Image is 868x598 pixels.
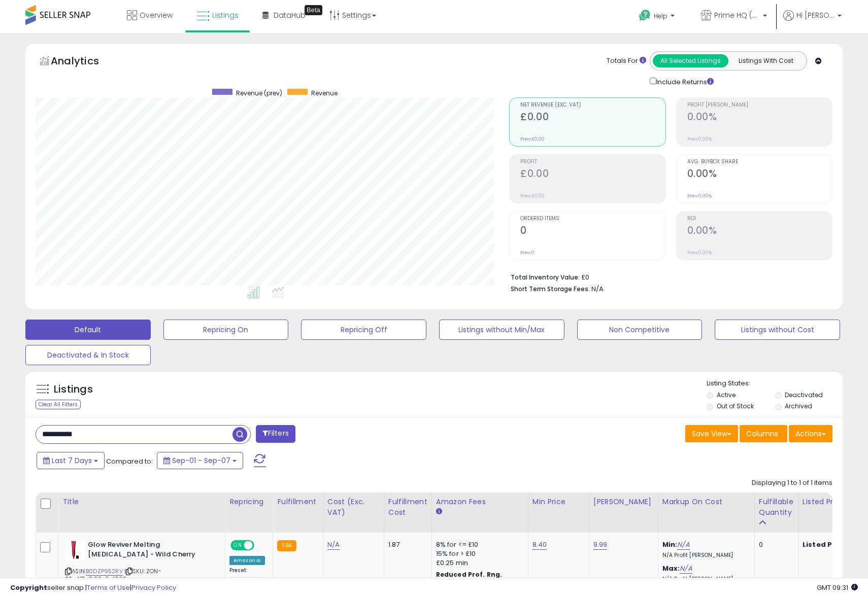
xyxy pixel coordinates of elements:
span: Avg. Buybox Share [687,159,832,165]
li: £0 [511,270,825,283]
div: Totals For [607,56,646,66]
span: Last 7 Days [52,455,92,466]
a: Privacy Policy [131,583,176,592]
span: ON [231,541,244,550]
span: 2025-09-17 09:31 GMT [817,583,858,592]
b: Max: [662,564,680,573]
span: Revenue [311,89,338,97]
b: Reduced Prof. Rng. [436,570,503,579]
button: All Selected Listings [653,54,728,67]
span: Compared to: [106,456,153,466]
button: Listings without Min/Max [439,320,564,340]
h2: 0.00% [687,225,832,238]
span: Profit [PERSON_NAME] [687,102,832,108]
p: N/A Profit [PERSON_NAME] [662,576,747,583]
span: Hi [PERSON_NAME] [796,10,834,20]
label: Out of Stock [717,402,754,410]
span: Profit [520,159,665,165]
b: Glow Reviver Melting [MEDICAL_DATA] - Wild Cherry [88,540,211,561]
div: Include Returns [642,76,726,87]
span: N/A [591,284,604,294]
small: Prev: 0.00% [687,250,712,256]
img: 316koY5Y-7L._SL40_.jpg [65,540,85,560]
label: Deactivated [785,391,823,399]
div: 1.87 [388,540,424,549]
div: Fulfillment [277,497,318,507]
button: Sep-01 - Sep-07 [157,452,243,469]
h5: Listings [54,382,93,397]
b: Listed Price: [803,540,849,549]
button: Repricing On [163,320,289,340]
button: Repricing Off [301,320,426,340]
a: N/A [677,540,689,550]
span: Prime HQ (Vat Reg) [714,10,760,20]
span: Sep-01 - Sep-07 [172,455,230,466]
a: 9.99 [593,540,608,550]
small: Prev: 0 [520,250,535,256]
div: Repricing [229,497,269,507]
span: ROI [687,216,832,222]
div: Fulfillment Cost [388,497,427,518]
a: B0DZP952RV [86,567,123,576]
div: Clear All Filters [36,400,81,409]
h2: 0 [520,225,665,238]
button: Listings without Cost [715,320,840,340]
span: Columns [746,429,778,439]
a: 8.40 [532,540,547,550]
span: OFF [253,541,269,550]
span: Ordered Items [520,216,665,222]
h2: £0.00 [520,168,665,182]
div: Tooltip anchor [305,5,322,15]
small: Prev: 0.00% [687,193,712,199]
button: Columns [740,425,787,442]
div: Fulfillable Quantity [759,497,794,518]
b: Min: [662,540,678,549]
button: Actions [789,425,832,442]
div: Min Price [532,497,585,507]
small: Prev: £0.00 [520,136,545,142]
h5: Analytics [51,54,119,71]
button: Default [25,320,151,340]
span: DataHub [274,10,306,20]
div: Preset: [229,567,265,590]
a: N/A [327,540,340,550]
strong: Copyright [10,583,47,592]
small: Prev: 0.00% [687,136,712,142]
label: Active [717,391,736,399]
th: The percentage added to the cost of goods (COGS) that forms the calculator for Min & Max prices. [658,493,754,533]
button: Deactivated & In Stock [25,345,151,365]
div: [PERSON_NAME] [593,497,654,507]
span: | SKU: ZON-SS_4.17_8.93_9_1063 [65,567,161,582]
div: Title [62,497,221,507]
div: Amazon AI [229,556,265,565]
p: Listing States: [707,379,842,389]
span: Listings [212,10,239,20]
div: 8% for <= £10 [436,540,520,549]
a: Help [631,2,685,33]
a: Terms of Use [87,583,130,592]
h2: £0.00 [520,111,665,125]
small: Amazon Fees. [436,507,442,516]
h2: 0.00% [687,111,832,125]
span: Revenue (prev) [236,89,282,97]
i: Get Help [639,9,651,22]
div: Displaying 1 to 1 of 1 items [752,478,832,488]
span: Overview [140,10,173,20]
div: £0.25 min [436,558,520,568]
button: Filters [256,425,295,443]
div: Markup on Cost [662,497,750,507]
div: ASIN: [65,540,217,594]
small: Prev: £0.00 [520,193,545,199]
button: Save View [685,425,738,442]
div: 0 [759,540,790,549]
div: Amazon Fees [436,497,524,507]
label: Archived [785,402,812,410]
div: seller snap | | [10,583,176,593]
button: Listings With Cost [728,54,804,67]
a: Hi [PERSON_NAME] [783,10,842,33]
h2: 0.00% [687,168,832,182]
button: Last 7 Days [37,452,105,469]
p: N/A Profit [PERSON_NAME] [662,552,747,559]
span: Help [654,12,667,20]
small: FBA [277,540,296,551]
